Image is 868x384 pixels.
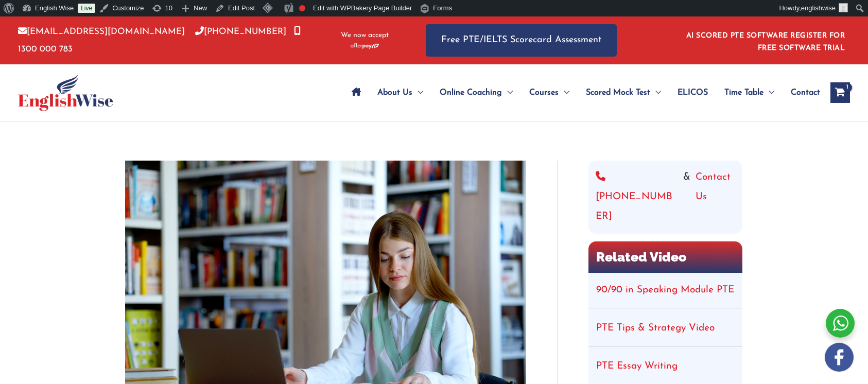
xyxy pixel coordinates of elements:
[696,168,735,226] a: Contact Us
[596,285,734,295] a: 90/90 in Speaking Module PTE
[341,30,389,41] span: We now accept
[650,75,661,111] span: Menu Toggle
[18,27,301,53] a: 1300 000 783
[559,75,569,111] span: Menu Toggle
[299,5,305,11] div: Focus keyphrase not set
[586,75,650,111] span: Scored Mock Test
[839,3,848,12] img: ashok kumar
[351,43,379,49] img: Afterpay-Logo
[825,343,854,372] img: white-facebook.png
[680,24,850,57] aside: Header Widget 1
[791,75,820,111] span: Contact
[763,75,774,111] span: Menu Toggle
[431,75,521,111] a: Online CoachingMenu Toggle
[78,4,95,13] a: Live
[678,75,708,111] span: ELICOS
[724,75,763,111] span: Time Table
[412,75,423,111] span: Menu Toggle
[686,32,845,52] a: AI SCORED PTE SOFTWARE REGISTER FOR FREE SOFTWARE TRIAL
[801,4,836,12] span: englishwise
[18,27,185,36] a: [EMAIL_ADDRESS][DOMAIN_NAME]
[596,168,678,226] a: [PHONE_NUMBER]
[830,82,850,103] a: View Shopping Cart, 1 items
[18,74,113,111] img: cropped-ew-logo
[440,75,502,111] span: Online Coaching
[426,24,617,57] a: Free PTE/IELTS Scorecard Assessment
[529,75,559,111] span: Courses
[596,168,735,226] div: &
[195,27,286,36] a: [PHONE_NUMBER]
[716,75,783,111] a: Time TableMenu Toggle
[343,75,820,111] nav: Site Navigation: Main Menu
[521,75,578,111] a: CoursesMenu Toggle
[669,75,716,111] a: ELICOS
[578,75,669,111] a: Scored Mock TestMenu Toggle
[502,75,513,111] span: Menu Toggle
[588,241,742,273] h2: Related Video
[369,75,431,111] a: About UsMenu Toggle
[596,361,678,371] a: PTE Essay Writing
[783,75,820,111] a: Contact
[596,323,715,333] a: PTE Tips & Strategy Video
[377,75,412,111] span: About Us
